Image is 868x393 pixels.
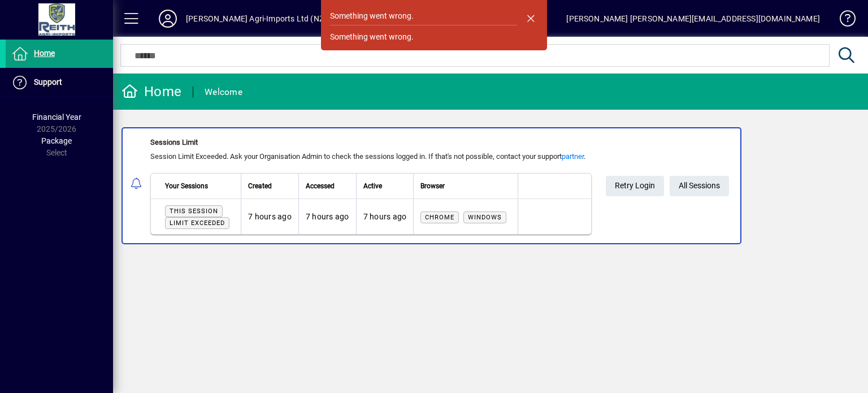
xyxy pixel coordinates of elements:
td: 7 hours ago [241,199,298,234]
span: Financial Year [32,113,81,122]
span: Browser [420,180,445,192]
div: Sessions Limit [150,137,592,148]
span: Retry Login [615,176,655,195]
div: [PERSON_NAME] [PERSON_NAME][EMAIL_ADDRESS][DOMAIN_NAME] [566,10,820,28]
div: Home [121,83,181,101]
td: 7 hours ago [356,199,414,234]
button: Profile [150,8,186,29]
span: Chrome [425,214,454,221]
a: Support [6,68,113,97]
button: Retry Login [606,176,664,196]
span: Active [363,180,382,192]
span: Limit exceeded [170,219,225,227]
span: This session [170,208,218,215]
span: Package [41,136,72,145]
td: 7 hours ago [298,199,356,234]
div: [PERSON_NAME] Agri-Imports Ltd (NZ Tractors) [186,10,359,28]
span: Home [34,49,55,58]
app-alert-notification-menu-item: Sessions Limit [113,127,868,244]
span: Created [248,180,272,192]
a: partner [562,152,584,161]
a: All Sessions [670,176,729,196]
span: Accessed [306,180,335,192]
span: All Sessions [679,176,720,195]
a: Knowledge Base [831,2,854,39]
div: Welcome [205,83,242,101]
span: Support [34,77,62,87]
span: Windows [468,214,502,221]
div: Session Limit Exceeded. Ask your Organisation Admin to check the sessions logged in. If that's no... [150,151,592,162]
span: Your Sessions [165,180,208,192]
